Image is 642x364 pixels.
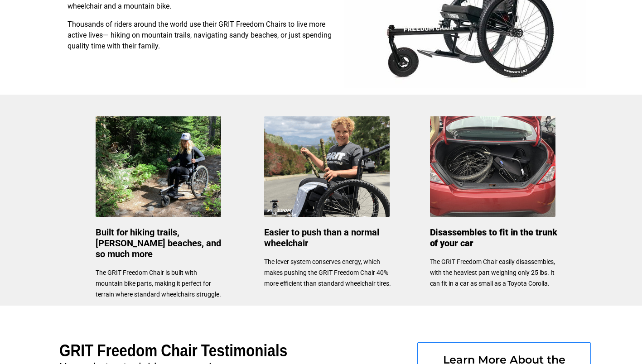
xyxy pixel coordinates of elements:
span: Easier to push than a normal wheelchair [264,227,379,249]
span: Disassembles to fit in the trunk of your car [430,227,557,249]
span: The GRIT Freedom Chair is built with mountain bike parts, making it perfect for terrain where sta... [96,269,221,298]
span: Thousands of riders around the world use their GRIT Freedom Chairs to live more active lives— hik... [68,20,332,50]
span: The lever system conserves energy, which makes pushing the GRIT Freedom Chair 40% more efficient ... [264,258,391,287]
span: The GRIT Freedom Chair easily disassembles, with the heaviest part weighing only 25 lbs. It can f... [430,258,555,287]
span: GRIT Freedom Chair Testimonials [59,341,287,360]
span: Built for hiking trails, [PERSON_NAME] beaches, and so much more [96,227,221,259]
input: Get more information [32,219,110,236]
